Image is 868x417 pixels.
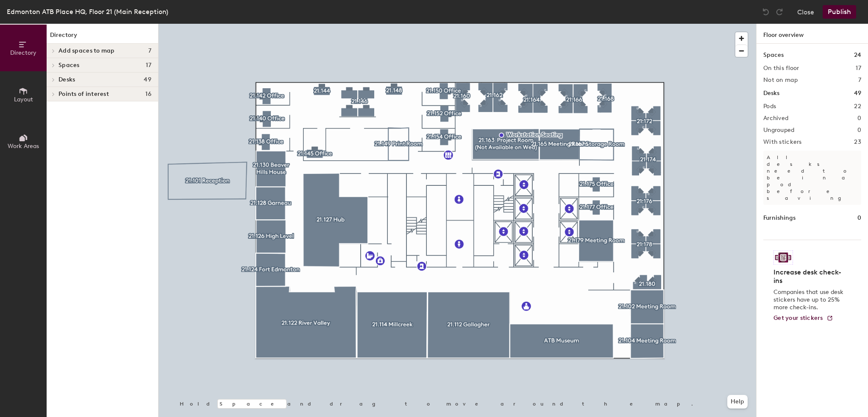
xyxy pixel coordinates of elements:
[854,50,861,60] h1: 24
[856,65,861,72] h2: 17
[763,127,795,134] h2: Ungrouped
[763,77,798,84] h2: Not on map
[857,127,861,134] h2: 0
[58,62,80,69] span: Spaces
[854,103,861,110] h2: 22
[773,250,793,265] img: Sticker logo
[857,213,861,223] h1: 0
[773,288,846,311] p: Companies that use desk stickers have up to 25% more check-ins.
[763,151,861,205] p: All desks need to be in a pod before saving
[763,65,799,72] h2: On this floor
[148,48,151,54] span: 7
[858,77,861,84] h2: 7
[773,314,823,322] span: Get your stickers
[47,31,158,44] h1: Directory
[857,115,861,122] h2: 0
[854,139,861,146] h2: 23
[763,89,779,98] h1: Desks
[757,24,868,44] h1: Floor overview
[146,62,151,69] span: 17
[763,103,776,110] h2: Pods
[763,50,784,60] h1: Spaces
[7,6,168,17] div: Edmonton ATB Place HQ, Floor 21 (Main Reception)
[763,115,788,122] h2: Archived
[763,213,796,223] h1: Furnishings
[854,89,861,98] h1: 49
[763,139,802,146] h2: With stickers
[773,268,846,285] h4: Increase desk check-ins
[773,315,833,322] a: Get your stickers
[8,143,39,150] span: Work Areas
[58,48,115,54] span: Add spaces to map
[10,49,36,56] span: Directory
[775,8,784,16] img: Redo
[797,5,814,19] button: Close
[823,5,856,19] button: Publish
[58,76,75,83] span: Desks
[58,91,109,98] span: Points of interest
[762,8,770,16] img: Undo
[145,91,151,98] span: 16
[727,395,748,409] button: Help
[144,76,151,83] span: 49
[14,96,33,103] span: Layout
